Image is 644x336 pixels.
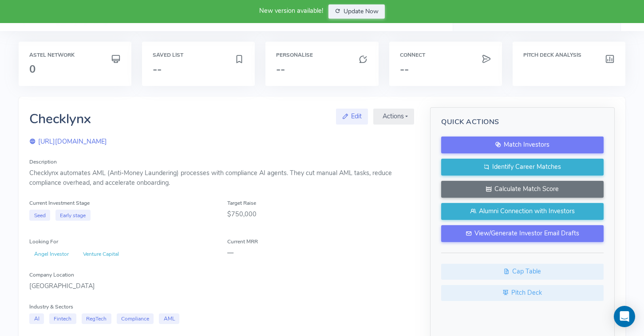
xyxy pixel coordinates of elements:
[49,313,76,324] span: Fintech
[55,210,91,221] span: Early stage
[29,303,73,311] label: Industry & Sectors
[29,281,414,291] div: [GEOGRAPHIC_DATA]
[336,109,368,125] a: Edit
[153,62,162,76] span: --
[400,63,491,75] h3: --
[328,4,385,19] button: Update Now
[29,112,91,126] h2: Checklynx
[276,52,367,58] h6: Personalise
[29,248,73,259] span: Angel Investor
[492,162,561,172] span: Identify Career Matches
[29,168,414,188] div: Checklynx automates AML (Anti-Money Laundering) processes with compliance AI agents. They cut man...
[441,264,603,280] a: Cap Table
[117,313,154,324] span: Compliance
[373,109,414,125] button: Actions
[29,137,107,146] a: [URL][DOMAIN_NAME]
[441,118,603,126] h5: Quick Actions
[441,285,603,301] a: Pitch Deck
[441,159,603,176] button: Identify Career Matches
[276,63,367,75] h3: --
[441,225,603,242] button: View/Generate Investor Email Drafts
[29,313,44,324] span: AI
[441,137,603,153] button: Match Investors
[523,52,615,58] h6: Pitch Deck Analysis
[227,248,414,258] div: —
[227,199,256,207] label: Target Raise
[29,52,121,58] h6: Astel Network
[82,313,111,324] span: RegTech
[29,158,57,166] label: Description
[29,62,36,76] span: 0
[227,210,414,219] div: $750,000
[29,210,50,221] span: Seed
[29,238,58,246] label: Looking For
[400,52,491,58] h6: Connect
[441,203,603,220] button: Alumni Connection with Investors
[79,248,124,259] span: Venture Capital
[441,181,603,198] button: Calculate Match Score
[153,52,244,58] h6: Saved List
[227,238,258,246] label: Current MRR
[159,313,179,324] span: AML
[29,271,74,279] label: Company Location
[29,199,90,207] label: Current Investment Stage
[614,306,635,327] div: Open Intercom Messenger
